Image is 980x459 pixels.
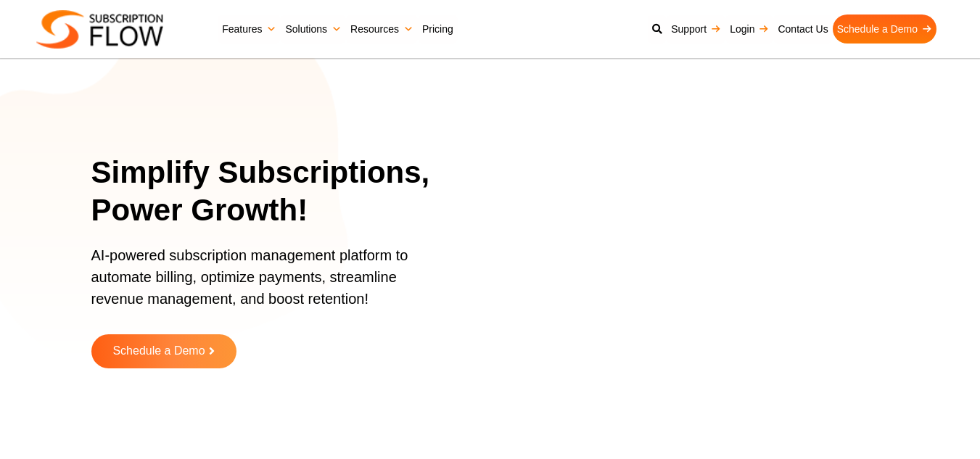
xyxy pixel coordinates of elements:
a: Schedule a Demo [91,334,236,368]
a: Solutions [281,15,346,44]
h1: Simplify Subscriptions, Power Growth! [91,154,453,230]
span: Schedule a Demo [112,345,205,357]
a: Resources [346,15,418,44]
p: AI-powered subscription management platform to automate billing, optimize payments, streamline re... [91,244,435,324]
a: Schedule a Demo [833,15,936,44]
a: Pricing [418,15,458,44]
img: Subscriptionflow [36,10,163,49]
a: Login [725,15,773,44]
a: Support [667,15,725,44]
a: Contact Us [773,15,832,44]
a: Features [218,15,281,44]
